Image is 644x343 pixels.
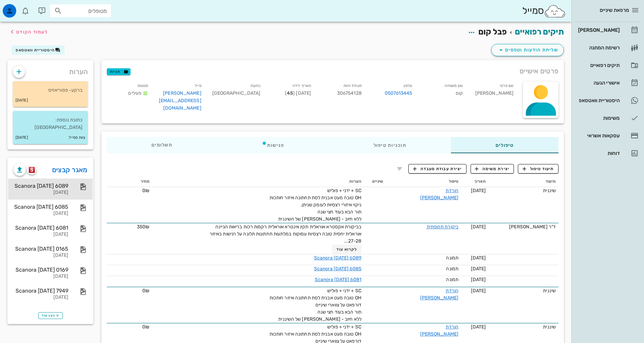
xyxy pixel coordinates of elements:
a: אישורי הגעה [574,75,641,91]
span: בביקורת אקסטרא אוראלית תקין אינטרא אוראלית רקמות רכות בריאות הגיינה אוראלית יחסית טובה רצסיות עמו... [210,224,361,244]
div: [DATE] [14,253,68,258]
button: לקרוא עוד [332,245,361,254]
img: scanora logo [29,167,35,173]
img: SmileCloud logo [544,4,566,18]
div: Scanora [DATE] 6081 [14,225,68,231]
div: טיפולים [451,137,558,153]
div: [PERSON_NAME] [468,81,519,116]
div: שיננית [491,323,556,330]
a: רשימת המתנה [574,40,641,56]
div: תוכניות טיפול [329,137,451,153]
small: שם משפחה [445,84,463,88]
span: [DATE] [471,224,486,230]
button: שליחת הודעות וטפסים [491,44,564,56]
div: דוחות [577,151,620,156]
button: לעמוד הקודם [8,26,48,38]
div: ד"ר [PERSON_NAME] [491,223,556,230]
div: הערות [7,60,93,80]
p: כתובת נוספת: [GEOGRAPHIC_DATA] [18,116,82,131]
a: תיקים רפואיים [515,27,564,37]
span: [DATE] [471,266,486,272]
small: [DATE] [16,97,28,104]
small: [DATE] [16,134,28,141]
span: לקרוא עוד [336,247,357,252]
a: [PERSON_NAME][EMAIL_ADDRESS][DOMAIN_NAME] [159,90,201,111]
span: [DATE] [471,277,486,282]
div: [DATE] [14,190,68,196]
span: [GEOGRAPHIC_DATA] [212,90,261,96]
span: פעילים [128,90,141,96]
div: Scanora [DATE] 0165 [14,246,68,252]
a: [PERSON_NAME] [574,22,641,38]
span: [DATE] [471,288,486,294]
span: תמונה [446,255,458,261]
th: מחיר [107,176,152,187]
div: [PERSON_NAME] [577,27,620,33]
span: הצג עוד [42,314,59,318]
span: תשלומים [151,143,172,147]
span: 0₪ [142,188,149,193]
a: היסטוריית וואטסאפ [574,92,641,109]
small: תאריך לידה [292,84,311,88]
strong: 45 [287,90,293,96]
div: אישורי הגעה [577,80,620,86]
div: Scanora [DATE] 6089 [14,183,68,189]
button: יצירת עבודת מעבדה [408,164,466,174]
button: תיעוד טיפול [518,164,558,174]
span: פבל קום [478,27,507,37]
a: Scanora [DATE] 6089 [314,255,361,261]
span: תמונה [446,266,458,272]
div: Scanora [DATE] 7949 [14,288,68,294]
span: מרפאת שיניים [600,7,629,13]
a: תיקים רפואיים [574,57,641,73]
button: תגיות [107,68,130,75]
a: ביקורת תקופתית [427,224,458,230]
a: הורדת [PERSON_NAME] [420,324,458,337]
div: סמייל [522,4,566,18]
th: שיניים [364,176,386,187]
div: Scanora [DATE] 6085 [14,204,68,210]
span: 350₪ [137,224,149,230]
span: שליחת הודעות וטפסים [497,46,558,54]
span: [DATE] [471,255,486,261]
a: Scanora [DATE] 6081 [315,277,361,282]
span: 0₪ [142,288,149,294]
th: טיפול [386,176,461,187]
th: תאריך [461,176,488,187]
p: ברקע- פסוריאזיס [18,87,82,94]
button: היסטוריית וואטסאפ [11,45,65,55]
div: שיננית [491,287,556,294]
span: לעמוד הקודם [16,29,48,35]
a: דוחות [574,145,641,161]
small: סטטוס [138,84,148,88]
span: [DATE] ( ) [285,90,311,96]
div: היסטוריית וואטסאפ [577,98,620,103]
a: 0507613445 [385,90,412,97]
span: [DATE] [471,188,486,193]
th: הערות [152,176,364,187]
div: פגישות [217,137,329,153]
a: הורדת [PERSON_NAME] [420,288,458,301]
small: מייל [195,84,201,88]
div: רשימת המתנה [577,45,620,50]
span: תיעוד טיפול [523,166,554,172]
span: יצירת משימה [475,166,509,172]
div: קום [418,81,469,116]
a: הורדת [PERSON_NAME] [420,188,458,201]
div: תיקים רפואיים [577,63,620,68]
div: [DATE] [14,211,68,216]
small: צוות סמייל [69,134,85,141]
span: היסטוריית וואטסאפ [16,48,55,52]
span: 306754128 [337,90,362,96]
small: תעודת זהות [343,84,362,88]
div: [DATE] [14,295,68,300]
a: Scanora [DATE] 6085 [314,266,361,272]
span: [DATE] [471,324,486,330]
div: [DATE] [14,274,68,279]
button: הצג עוד [38,312,63,319]
span: תגיות [110,69,127,75]
small: טלפון [404,84,412,88]
small: שם פרטי [500,84,514,88]
div: [DATE] [14,232,68,237]
button: יצירת משימה [471,164,514,174]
